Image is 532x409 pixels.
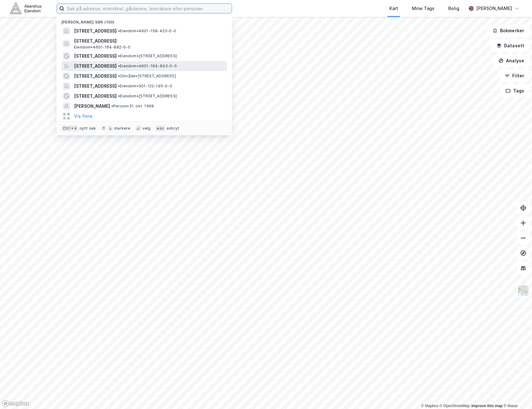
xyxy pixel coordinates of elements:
[118,74,120,78] span: •
[74,27,117,35] span: [STREET_ADDRESS]
[118,84,120,88] span: •
[74,72,117,80] span: [STREET_ADDRESS]
[501,379,532,409] iframe: Chat Widget
[74,112,92,120] button: Vis flere
[412,5,435,12] div: Mine Tags
[118,84,172,89] span: Eiendom • 301-122-195-0-0
[74,82,117,90] span: [STREET_ADDRESS]
[500,85,529,97] button: Tags
[61,125,78,132] div: Ctrl + k
[487,24,529,37] button: Bokmerker
[491,39,529,52] button: Datasett
[440,404,470,408] a: OpenStreetMap
[421,404,438,408] a: Mapbox
[166,126,179,131] div: avbryt
[74,52,117,60] span: [STREET_ADDRESS]
[142,126,151,131] div: velg
[80,126,96,131] div: nytt søk
[74,92,117,100] span: [STREET_ADDRESS]
[74,37,224,45] span: [STREET_ADDRESS]
[118,54,120,58] span: •
[64,4,232,13] input: Søk på adresse, matrikkel, gårdeiere, leietakere eller personer
[476,5,512,12] div: [PERSON_NAME]
[2,400,29,407] a: Mapbox homepage
[118,28,120,33] span: •
[114,126,130,131] div: markere
[111,104,154,109] span: Person • 31. okt. 1969
[493,54,529,67] button: Analyse
[501,379,532,409] div: Kontrollprogram for chat
[471,404,503,408] a: Improve this map
[74,102,110,110] span: [PERSON_NAME]
[155,125,165,132] div: esc
[74,45,130,50] span: Eiendom • 4601-164-882-0-0
[74,62,117,70] span: [STREET_ADDRESS]
[118,94,120,98] span: •
[118,74,176,79] span: Område • [STREET_ADDRESS]
[111,104,113,108] span: •
[499,70,529,82] button: Filter
[118,64,177,69] span: Eiendom • 4601-164-843-0-0
[517,285,529,297] img: Z
[389,5,398,12] div: Kart
[118,94,177,99] span: Eiendom • [STREET_ADDRESS]
[118,28,176,34] span: Eiendom • 4601-158-423-0-0
[118,54,177,59] span: Eiendom • [STREET_ADDRESS]
[448,5,459,12] div: Bolig
[118,64,120,68] span: •
[56,15,232,26] div: [PERSON_NAME] søk (100)
[10,3,41,14] img: akershus-eiendom-logo.9091f326c980b4bce74ccdd9f866810c.svg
